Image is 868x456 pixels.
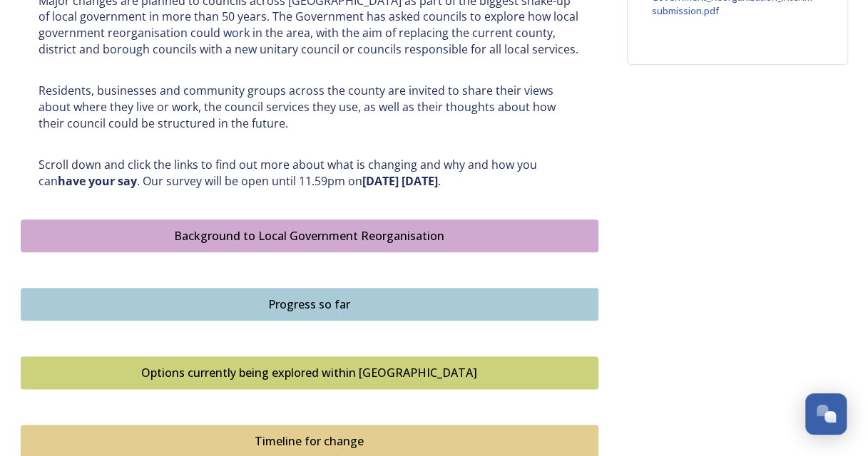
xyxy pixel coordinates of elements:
[21,219,598,252] button: Background to Local Government Reorganisation
[21,288,598,321] button: Progress so far
[29,364,591,381] div: Options currently being explored within [GEOGRAPHIC_DATA]
[58,173,137,189] strong: have your say
[39,157,581,189] p: Scroll down and click the links to find out more about what is changing and why and how you can ....
[29,432,591,450] div: Timeline for change
[29,227,591,244] div: Background to Local Government Reorganisation
[29,296,591,313] div: Progress so far
[39,83,581,131] p: Residents, businesses and community groups across the county are invited to share their views abo...
[362,173,399,189] strong: [DATE]
[402,173,438,189] strong: [DATE]
[21,356,598,389] button: Options currently being explored within West Sussex
[805,393,847,435] button: Open Chat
